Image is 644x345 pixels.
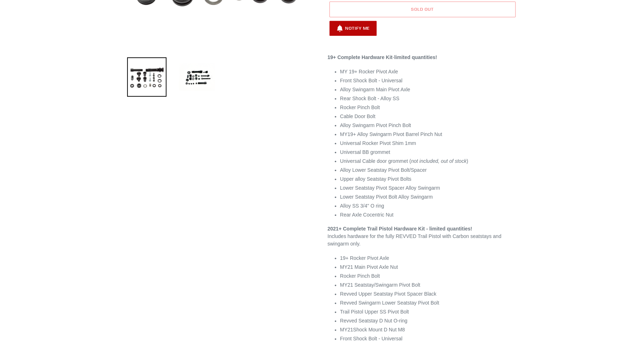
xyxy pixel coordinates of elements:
li: Trail Pistol Upper SS Pivot Bolt [340,308,517,316]
li: MY19+ Alloy Swingarm Pivot Barrel Pinch Nut [340,131,517,138]
button: Notify Me [329,21,377,36]
li: Rocker Pinch Bolt [340,104,517,111]
strong: limited quantities! [394,54,437,60]
li: Lower Seatstay Pivot Spacer Alloy Swingarm [340,184,517,192]
li: Front Shock Bolt - Universal [340,77,517,84]
li: Upper alloy Seatstay Pivot Bolts [340,175,517,183]
li: Rear Axle Cocentric Nut [340,211,517,219]
li: MY 19+ Rocker Pivot Axle [340,68,517,76]
img: Load image into Gallery viewer, Guerrilla Gravity Frame Hardware Kits [177,57,217,97]
li: MY21 Seatstay/Swingarm Pivot Bolt [340,281,517,289]
li: Universal BB grommet [340,149,517,156]
li: Alloy SS 3/4" O ring [340,202,517,210]
li: Alloy Swingarm Main Pivot Axle [340,86,517,93]
span: Sold out [411,6,434,12]
li: MY21 Main Pivot Axle Nut [340,263,517,271]
li: Alloy Lower Seatstay Pivot Bolt/Spacer [340,166,517,174]
li: Lower Seatstay Pivot Bolt Alloy Swingarm [340,193,517,201]
em: not included, out of stock [411,158,466,164]
li: Alloy Swingarm Pivot Pinch Bolt [340,122,517,129]
li: Rocker Pinch Bolt [340,272,517,280]
li: 19+ Rocker Pivot Axle [340,254,517,262]
li: Revved Seatstay D Nut O-ring [340,317,517,325]
li: Cable Door Bolt [340,113,517,120]
li: Front Shock Bolt - Universal [340,335,517,342]
strong: 2021+ Complete Trail Pistol Hardware Kit - limited quantities! [328,226,472,232]
li: Revved Upper Seatstay Pivot Spacer Black [340,290,517,298]
li: Revved Swingarm Lower Seatstay Pivot Bolt [340,299,517,307]
p: - [328,54,517,61]
img: Load image into Gallery viewer, Guerrilla Gravity Frame Hardware Kits [127,57,166,97]
li: MY21Shock Mount D Nut M8 [340,326,517,334]
strong: 19+ Complete Hardware Kit [328,54,393,60]
li: Universal Cable door grommet ( ) [340,157,517,165]
button: Sold out [329,1,515,17]
p: Includes hardware for the fully REVVED Trail Pistol with Carbon seatstays and swingarm only. [328,225,517,248]
li: Universal Rocker Pivot Shim 1mm [340,140,517,147]
li: Rear Shock Bolt - Alloy SS [340,95,517,102]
